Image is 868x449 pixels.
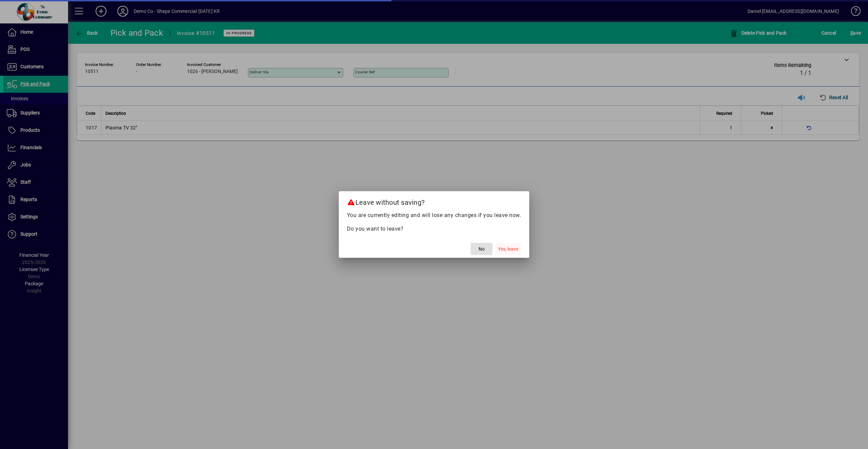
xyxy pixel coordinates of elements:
[347,225,521,233] p: Do you want to leave?
[498,246,518,253] span: Yes, leave
[495,243,521,255] button: Yes, leave
[339,191,530,211] h2: Leave without saving?
[479,246,485,253] span: No
[471,243,493,255] button: No
[347,211,521,219] p: You are currently editing and will lose any changes if you leave now.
